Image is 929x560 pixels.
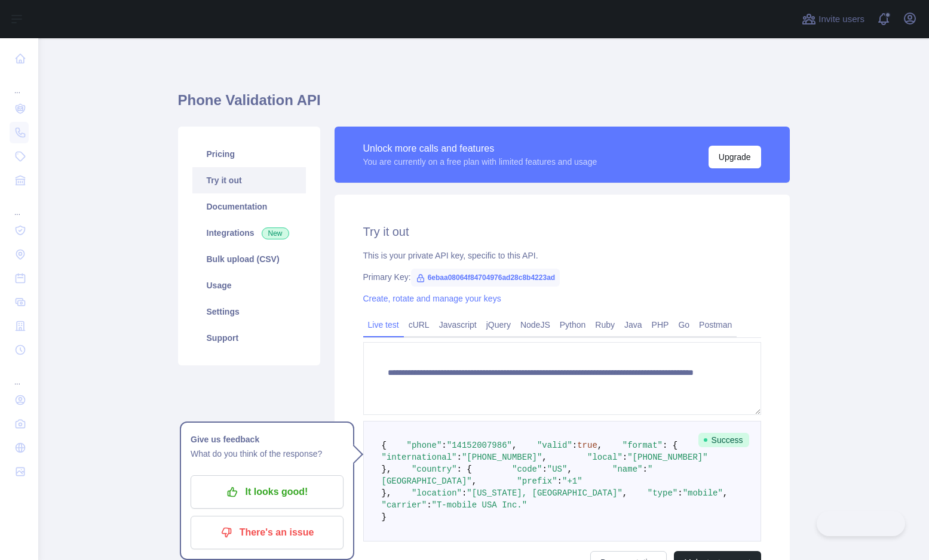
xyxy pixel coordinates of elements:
span: , [723,488,728,498]
a: NodeJS [516,315,555,334]
span: : [427,500,431,510]
iframe: Toggle Customer Support [817,511,905,536]
span: "valid" [537,441,572,450]
div: Primary Key: [363,271,761,283]
a: Integrations New [192,220,306,246]
span: "[PHONE_NUMBER]" [462,453,542,462]
span: "code" [512,464,542,474]
span: { [382,441,387,450]
h1: Give us feedback [191,432,344,447]
span: "format" [623,441,663,450]
span: 6ebaa08064f84704976ad28c8b4223ad [411,269,560,287]
span: "T-mobile USA Inc." [432,500,528,510]
span: : { [663,441,677,450]
div: ... [10,193,29,217]
span: "location" [412,488,462,498]
span: , [472,476,477,486]
span: , [567,464,572,474]
a: Java [620,315,647,334]
span: "mobile" [683,488,723,498]
span: }, [382,464,392,474]
span: , [623,488,627,498]
a: cURL [404,315,434,334]
button: It looks good! [191,475,344,509]
a: Settings [192,299,306,325]
a: Postman [694,315,737,334]
span: "type" [648,488,677,498]
span: : [572,441,577,450]
p: What do you think of the response? [191,447,344,461]
span: "[US_STATE], [GEOGRAPHIC_DATA]" [467,488,622,498]
div: ... [10,72,29,96]
a: Usage [192,272,306,299]
span: "phone" [407,441,442,450]
h2: Try it out [363,223,761,240]
span: "US" [547,464,568,474]
span: "name" [612,464,642,474]
span: , [597,441,602,450]
span: New [262,227,289,239]
span: "carrier" [382,500,427,510]
span: "local" [587,453,623,462]
span: : [642,464,647,474]
h1: Phone Validation API [178,91,790,119]
div: This is your private API key, specific to this API. [363,250,761,261]
span: , [542,453,547,462]
p: There's an issue [200,522,335,543]
span: true [577,441,597,450]
div: ... [10,363,29,387]
a: Bulk upload (CSV) [192,246,306,272]
span: "[PHONE_NUMBER]" [627,453,707,462]
span: : [623,453,627,462]
span: , [512,441,517,450]
span: "+1" [562,476,582,486]
span: "14152007986" [447,441,512,450]
span: : [441,441,446,450]
span: }, [382,488,392,498]
span: "prefix" [517,476,557,486]
a: Live test [363,315,404,334]
a: Javascript [434,315,482,334]
button: There's an issue [191,516,344,549]
a: jQuery [482,315,516,334]
a: Pricing [192,141,306,167]
span: "country" [412,464,457,474]
a: Create, rotate and manage your keys [363,294,501,303]
span: : [462,488,467,498]
span: } [382,512,387,522]
span: : [677,488,682,498]
a: Python [555,315,591,334]
span: Invite users [818,13,864,26]
a: PHP [647,315,674,334]
a: Ruby [590,315,620,334]
a: Support [192,325,306,351]
span: : { [457,464,472,474]
a: Go [673,315,694,334]
p: It looks good! [200,482,335,502]
button: Invite users [799,10,867,29]
span: Success [698,433,749,447]
span: : [542,464,547,474]
span: : [557,476,562,486]
a: Try it out [192,167,306,193]
span: "international" [382,453,457,462]
button: Upgrade [709,146,761,168]
span: : [457,453,462,462]
div: Unlock more calls and features [363,141,597,156]
div: You are currently on a free plan with limited features and usage [363,156,597,168]
a: Documentation [192,193,306,220]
